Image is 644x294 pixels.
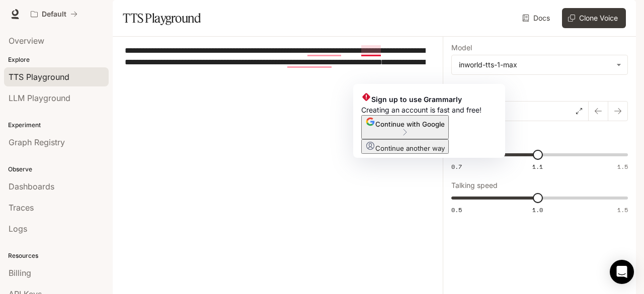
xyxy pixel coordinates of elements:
[459,60,611,70] div: inworld-tts-1-max
[617,206,628,214] span: 1.5
[451,44,472,51] p: Model
[610,260,634,284] div: Open Intercom Messenger
[520,8,554,28] a: Docs
[123,8,201,28] h1: TTS Playground
[451,182,498,189] p: Talking speed
[452,55,627,74] div: inworld-tts-1-max
[42,10,66,19] p: Default
[451,206,462,214] span: 0.5
[26,4,82,24] button: All workspaces
[451,162,462,171] span: 0.7
[617,162,628,171] span: 1.5
[532,206,543,214] span: 1.0
[562,8,626,28] button: Clone Voice
[532,162,543,171] span: 1.1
